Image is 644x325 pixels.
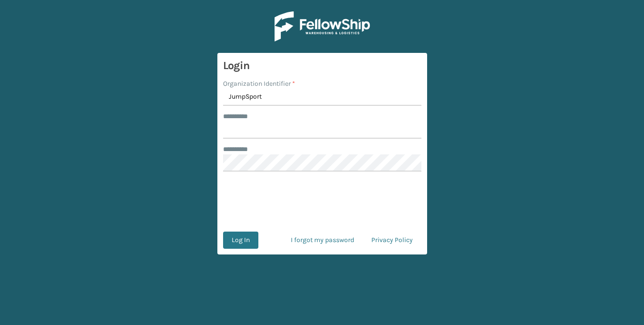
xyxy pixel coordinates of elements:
a: Privacy Policy [363,232,421,249]
h3: Login [223,59,421,73]
button: Log In [223,232,258,249]
label: Organization Identifier [223,79,295,89]
img: Logo [275,11,370,41]
iframe: reCAPTCHA [250,183,395,220]
a: I forgot my password [282,232,363,249]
